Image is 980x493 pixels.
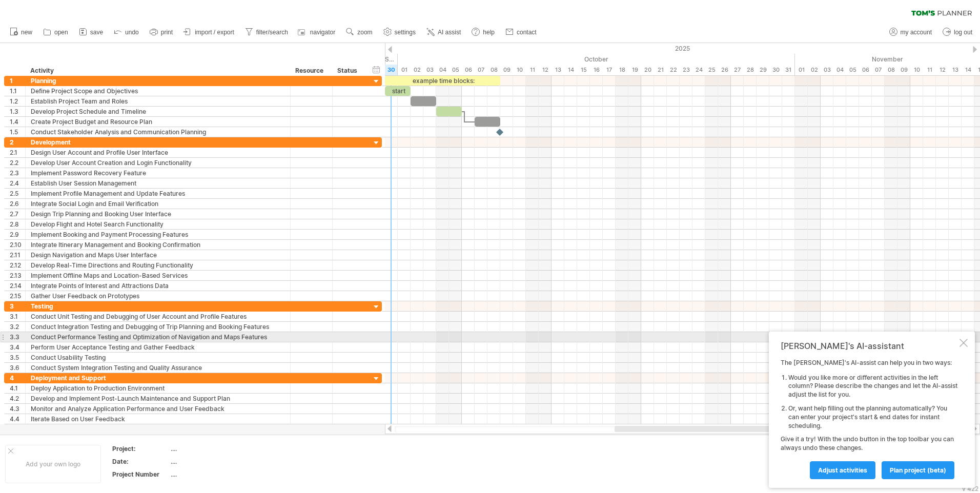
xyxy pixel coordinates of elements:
div: Create Project Budget and Resource Plan [31,117,285,127]
div: .... [171,444,257,453]
div: Tuesday, 7 October 2025 [475,65,487,75]
span: plan project (beta) [890,466,946,474]
div: Saturday, 4 October 2025 [436,65,449,75]
div: Establish Project Team and Roles [31,96,285,106]
div: Conduct System Integration Testing and Quality Assurance [31,363,285,373]
div: Tuesday, 4 November 2025 [833,65,846,75]
span: settings [395,29,416,36]
div: Conduct Integration Testing and Debugging of Trip Planning and Booking Features [31,322,285,332]
div: 4.1 [10,383,25,393]
div: Conduct Usability Testing [31,353,285,362]
div: Implement Offline Maps and Location-Based Services [31,271,285,280]
div: Implement Booking and Payment Processing Features [31,230,285,239]
div: 2.11 [10,250,25,260]
div: Saturday, 8 November 2025 [885,65,897,75]
a: open [40,26,71,39]
a: import / export [181,26,237,39]
div: Add your own logo [5,445,101,483]
div: Design User Account and Profile User Interface [31,148,285,157]
a: settings [381,26,419,39]
div: Sunday, 12 October 2025 [539,65,552,75]
div: Monday, 3 November 2025 [821,65,833,75]
div: Wednesday, 22 October 2025 [667,65,680,75]
div: .... [171,457,257,466]
div: Develop Real-Time Directions and Routing Functionality [31,260,285,270]
div: October 2025 [398,54,795,65]
div: Thursday, 23 October 2025 [680,65,692,75]
div: Sunday, 26 October 2025 [718,65,731,75]
span: contact [517,29,537,36]
a: log out [940,26,975,39]
a: print [147,26,176,39]
div: 1 [10,76,25,86]
a: Adjust activities [810,461,875,479]
span: undo [125,29,139,36]
div: Saturday, 11 October 2025 [526,65,539,75]
div: Develop User Account Creation and Login Functionality [31,158,285,168]
div: Friday, 7 November 2025 [872,65,885,75]
div: Wednesday, 29 October 2025 [757,65,769,75]
div: Monday, 10 November 2025 [910,65,923,75]
div: 2.9 [10,230,25,239]
div: 2.2 [10,158,25,168]
div: 2.12 [10,260,25,270]
div: Iterate Based on User Feedback [31,414,285,424]
div: Develop Project Schedule and Timeline [31,107,285,116]
a: my account [887,26,935,39]
div: Integrate Social Login and Email Verification [31,199,285,209]
div: The [PERSON_NAME]'s AI-assist can help you in two ways: Give it a try! With the undo button in th... [781,359,957,479]
div: Implement Password Recovery Feature [31,168,285,178]
div: 1.1 [10,86,25,96]
div: Define Project Scope and Objectives [31,86,285,96]
div: Integrate Itinerary Management and Booking Confirmation [31,240,285,250]
div: Friday, 14 November 2025 [962,65,974,75]
div: [PERSON_NAME]'s AI-assistant [781,341,957,351]
div: Resource [295,66,326,76]
div: 3 [10,301,25,311]
div: Deploy Application to Production Environment [31,383,285,393]
li: Or, want help filling out the planning automatically? You can enter your project's start & end da... [788,404,957,430]
div: Planning [31,76,285,86]
div: 2.6 [10,199,25,209]
div: 3.6 [10,363,25,373]
a: plan project (beta) [882,461,954,479]
div: Tuesday, 28 October 2025 [744,65,757,75]
div: Saturday, 25 October 2025 [705,65,718,75]
div: 2.5 [10,189,25,198]
div: Thursday, 16 October 2025 [590,65,603,75]
div: 1.5 [10,127,25,137]
div: Project: [112,444,169,453]
div: Sunday, 9 November 2025 [897,65,910,75]
div: 2.14 [10,281,25,291]
div: Perform User Acceptance Testing and Gather Feedback [31,342,285,352]
a: AI assist [424,26,464,39]
div: 2.4 [10,178,25,188]
div: v 422 [962,485,978,492]
div: 2.7 [10,209,25,219]
div: start [385,86,411,96]
div: Wednesday, 1 October 2025 [398,65,411,75]
div: 2.1 [10,148,25,157]
div: Thursday, 2 October 2025 [411,65,423,75]
a: zoom [343,26,375,39]
div: 2.3 [10,168,25,178]
div: 3.1 [10,312,25,321]
div: Conduct Stakeholder Analysis and Communication Planning [31,127,285,137]
div: Wednesday, 12 November 2025 [936,65,949,75]
a: navigator [296,26,338,39]
span: AI assist [438,29,461,36]
div: Tuesday, 21 October 2025 [654,65,667,75]
div: Thursday, 13 November 2025 [949,65,962,75]
a: save [76,26,106,39]
div: Monday, 27 October 2025 [731,65,744,75]
div: 4.2 [10,394,25,403]
div: 1.3 [10,107,25,116]
span: print [161,29,173,36]
div: 3.2 [10,322,25,332]
div: Friday, 24 October 2025 [692,65,705,75]
div: Design Navigation and Maps User Interface [31,250,285,260]
div: 4.4 [10,414,25,424]
div: Thursday, 30 October 2025 [769,65,782,75]
span: save [90,29,103,36]
li: Would you like more or different activities in the left column? Please describe the changes and l... [788,374,957,399]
